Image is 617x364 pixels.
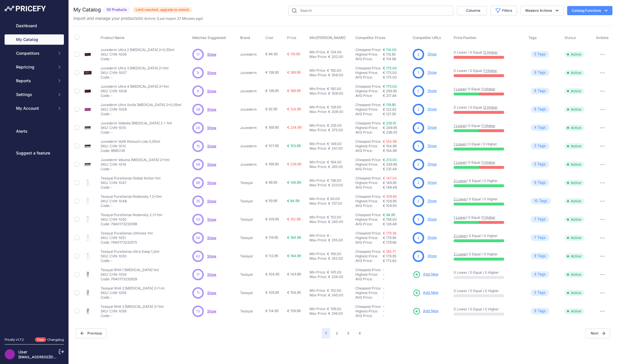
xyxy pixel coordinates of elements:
a: 1 Lower [454,215,466,220]
div: € [328,73,330,77]
div: € [327,68,329,73]
span: 3 [534,143,536,149]
span: Actions [596,36,609,40]
div: Highest Price: [355,107,383,112]
span: Show [207,181,216,185]
button: Go to page 2 [332,328,341,338]
a: Show [207,162,216,167]
div: 202.00 [330,54,343,59]
span: 6 [534,70,536,75]
span: 9 [197,70,199,75]
button: Status [565,36,577,40]
span: Show [207,199,216,203]
p: Code: - [101,93,169,98]
div: Max Price: [310,128,327,132]
p: Code: - [101,167,170,171]
div: € 217.48 [383,93,410,98]
a: € 109.90 [383,194,397,199]
div: € [328,165,330,169]
div: 235.00 [329,123,342,128]
div: Min Price: [310,160,326,165]
a: Cheapest Price: [355,139,381,144]
span: 6 [197,89,199,94]
span: 28 [196,107,200,112]
span: s [544,52,546,57]
div: Min Price: [310,50,326,54]
a: [EMAIL_ADDRESS][DOMAIN_NAME] [18,355,78,359]
div: AVG Price: [355,148,383,153]
span: Add New [423,290,438,295]
span: My Account [16,105,54,111]
a: Cheapest Price: [355,176,381,180]
div: 129.00 [329,105,341,109]
p: 0 Lower / 0 Equal / [454,69,523,73]
div: Min Price: [310,68,326,73]
a: My Catalog [5,34,64,45]
div: 265.00 [330,165,343,169]
p: Import and manage your products [73,15,203,21]
div: € [328,146,330,151]
span: Competitor Prices [355,36,385,40]
div: AVG Price: [355,75,383,80]
span: 4 [534,125,536,130]
span: 2 [417,125,419,130]
span: € 249.95 [383,162,397,167]
a: 2 Lower [454,234,467,238]
div: AVG Price: [355,112,383,116]
a: Show [428,125,437,130]
button: Filters [490,6,517,15]
span: € 169.95 [265,125,279,130]
p: SKU: CVN-1007 [101,71,169,75]
div: € 175.00 [383,75,410,80]
a: Cheapest Price: [355,121,381,125]
span: Min/[PERSON_NAME] [310,36,346,40]
span: (Last import 27 Minutes ago) [157,16,203,21]
a: € 119.95 [383,103,396,107]
a: Show [207,126,216,130]
a: Show [428,217,437,221]
input: Search [288,6,453,15]
span: € 122.82 [383,107,396,111]
p: Juvederm Ultra 3 [MEDICAL_DATA] 2x1ml [101,66,169,71]
a: € 226.15 [383,121,396,125]
a: Cheapest Price: [355,103,381,107]
span: Matches Suggested [192,36,226,40]
a: 2 Lower [454,197,467,201]
a: 1 Lower [454,160,466,165]
span: Cost [265,36,273,40]
span: Tags [528,36,537,40]
a: Suggest a feature [5,148,64,158]
span: s [544,162,546,167]
a: 1 Lower [454,124,466,128]
img: Pricefy Logo [5,6,46,11]
span: Active [565,125,584,131]
p: SKU: CVN-1012 [101,144,160,148]
span: Reports [16,78,54,84]
a: 50 Active [139,16,154,21]
span: s [544,107,546,112]
a: Alerts [5,126,64,136]
div: Highest Price: [355,89,383,93]
span: s [544,125,546,130]
a: Show [207,52,216,56]
span: 58 [196,162,200,167]
p: Code: - [101,130,172,135]
span: Show [207,144,216,148]
span: 5 [534,52,536,57]
div: Min Price: [310,87,326,91]
div: Min Price: [310,105,326,109]
a: € 154.99 [383,139,397,144]
a: Show [207,254,216,258]
p: Juvederm Volbella [MEDICAL_DATA] 2 x 1ml [101,121,172,126]
div: € [328,128,330,132]
span: Competitors [16,50,54,56]
a: 1 Lower [454,142,466,146]
a: Show [428,70,437,75]
a: Show [207,236,216,240]
div: AVG Price: [355,57,383,61]
span: € 124.99 [287,107,301,111]
span: 1 [418,70,419,75]
div: 375.00 [330,128,343,132]
a: Add New [413,307,438,315]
